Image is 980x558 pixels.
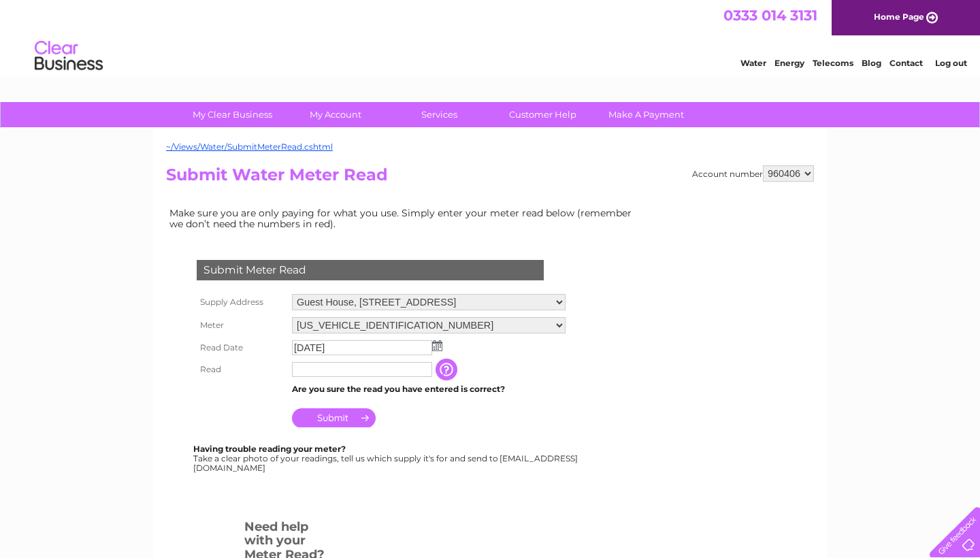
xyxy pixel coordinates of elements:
[176,102,289,127] a: My Clear Business
[723,7,817,24] a: 0333 014 3131
[166,165,814,191] h2: Submit Water Meter Read
[34,35,103,77] img: logo.png
[590,102,702,127] a: Make A Payment
[487,102,599,127] a: Customer Help
[166,204,642,233] td: Make sure you are only paying for what you use. Simply enter your meter read below (remember we d...
[740,58,766,68] a: Water
[692,165,814,182] div: Account number
[774,58,804,68] a: Energy
[166,142,333,152] a: ~/Views/Water/SubmitMeterRead.cshtml
[193,359,289,380] th: Read
[889,58,923,68] a: Contact
[862,58,881,68] a: Blog
[280,102,392,127] a: My Account
[935,58,967,68] a: Log out
[813,58,853,68] a: Telecoms
[436,359,460,380] input: Information
[169,7,813,66] div: Clear Business is a trading name of Verastar Limited (registered in [GEOGRAPHIC_DATA] No. 3667643...
[292,408,376,427] input: Submit
[289,380,569,398] td: Are you sure the read you have entered is correct?
[197,260,544,280] div: Submit Meter Read
[193,337,289,359] th: Read Date
[432,340,442,351] img: ...
[193,314,289,337] th: Meter
[383,102,495,127] a: Services
[193,444,346,454] b: Having trouble reading your meter?
[193,291,289,314] th: Supply Address
[193,444,580,472] div: Take a clear photo of your readings, tell us which supply it's for and send to [EMAIL_ADDRESS][DO...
